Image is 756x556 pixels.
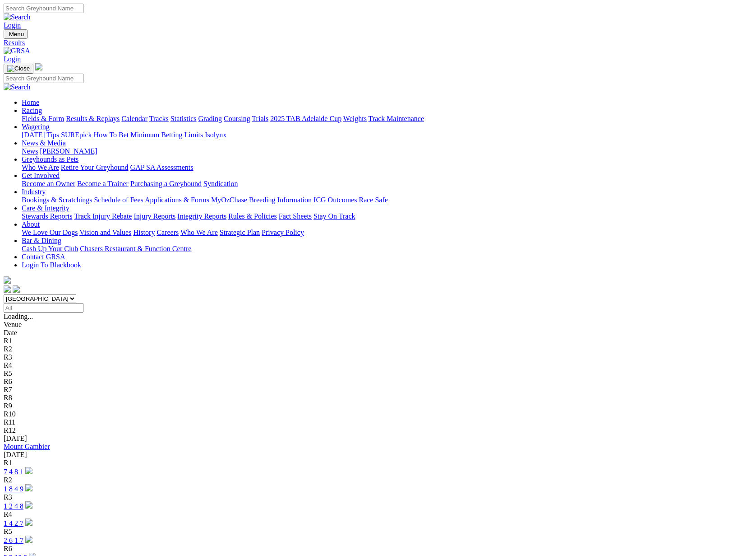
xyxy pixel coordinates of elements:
[4,451,752,459] div: [DATE]
[130,164,194,171] a: GAP SA Assessments
[171,115,197,122] a: Statistics
[13,285,20,293] img: twitter.svg
[252,115,268,122] a: Trials
[22,253,65,261] a: Contact GRSA
[359,196,387,204] a: Race Safe
[22,172,60,179] a: Get Involved
[4,361,752,369] div: R4
[4,39,752,47] a: Results
[4,13,31,21] img: Search
[22,237,61,244] a: Bar & Dining
[25,536,32,543] img: play-circle.svg
[4,537,23,544] a: 2 6 1 7
[4,329,752,337] div: Date
[211,196,247,204] a: MyOzChase
[4,321,752,329] div: Venue
[4,4,83,13] input: Search
[25,501,32,509] img: play-circle.svg
[4,83,31,91] img: Search
[4,545,752,553] div: R6
[157,229,179,236] a: Careers
[22,164,752,172] div: Greyhounds as Pets
[203,180,238,187] a: Syndication
[4,337,752,345] div: R1
[4,468,23,476] a: 7 4 8 1
[205,131,226,139] a: Isolynx
[262,229,304,236] a: Privacy Policy
[22,180,75,187] a: Become an Owner
[4,29,28,39] button: Toggle navigation
[79,229,131,236] a: Vision and Values
[22,115,64,122] a: Fields & Form
[270,115,341,122] a: 2025 TAB Adelaide Cup
[4,426,752,435] div: R12
[66,115,120,122] a: Results & Replays
[130,180,202,187] a: Purchasing a Greyhound
[22,229,752,237] div: About
[4,528,752,536] div: R5
[4,435,752,443] div: [DATE]
[177,212,226,220] a: Integrity Reports
[22,147,38,155] a: News
[4,345,752,353] div: R2
[22,196,92,204] a: Bookings & Scratchings
[25,467,32,474] img: play-circle.svg
[4,378,752,386] div: R6
[4,47,30,55] img: GRSA
[80,245,191,252] a: Chasers Restaurant & Function Centre
[145,196,209,204] a: Applications & Forms
[4,459,752,467] div: R1
[224,115,250,122] a: Coursing
[343,115,367,122] a: Weights
[22,123,50,131] a: Wagering
[4,303,83,313] input: Select date
[22,131,752,139] div: Wagering
[121,115,148,122] a: Calendar
[4,55,21,63] a: Login
[4,418,752,426] div: R11
[22,188,46,196] a: Industry
[4,285,11,293] img: facebook.svg
[198,115,222,122] a: Grading
[7,65,30,72] img: Close
[180,229,218,236] a: Who We Are
[22,196,752,204] div: Industry
[22,115,752,123] div: Racing
[133,229,155,236] a: History
[22,261,81,269] a: Login To Blackbook
[313,212,355,220] a: Stay On Track
[22,220,40,228] a: About
[22,131,59,139] a: [DATE] Tips
[4,519,23,527] a: 1 4 2 7
[94,131,129,139] a: How To Bet
[4,313,33,320] span: Loading...
[4,510,752,519] div: R4
[4,493,752,501] div: R3
[74,212,132,220] a: Track Injury Rebate
[130,131,203,139] a: Minimum Betting Limits
[22,204,69,212] a: Care & Integrity
[77,180,129,187] a: Become a Trainer
[22,212,752,220] div: Care & Integrity
[149,115,169,122] a: Tracks
[22,180,752,188] div: Get Involved
[4,353,752,361] div: R3
[22,98,39,106] a: Home
[4,394,752,402] div: R8
[220,229,260,236] a: Strategic Plan
[4,276,11,284] img: logo-grsa-white.png
[94,196,143,204] a: Schedule of Fees
[9,31,24,37] span: Menu
[134,212,175,220] a: Injury Reports
[40,147,97,155] a: [PERSON_NAME]
[22,139,66,147] a: News & Media
[61,131,92,139] a: SUREpick
[4,21,21,29] a: Login
[4,410,752,418] div: R10
[35,63,42,70] img: logo-grsa-white.png
[4,369,752,378] div: R5
[4,402,752,410] div: R9
[4,485,23,493] a: 1 8 4 9
[25,484,32,491] img: play-circle.svg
